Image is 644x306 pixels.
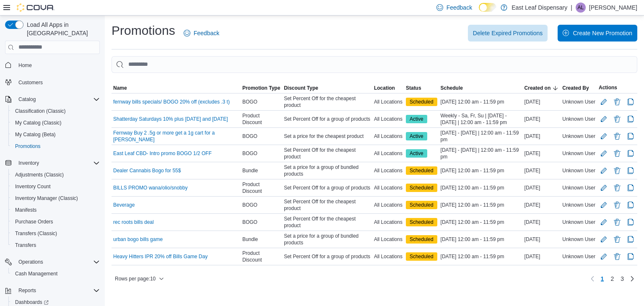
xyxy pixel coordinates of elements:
span: All Locations [374,253,402,260]
span: Inventory Manager (Classic) [15,195,78,202]
span: Scheduled [410,184,434,192]
span: [DATE] 12:00 am - 11:59 pm [441,99,504,105]
img: Cova [17,3,55,12]
span: Manifests [15,207,36,213]
span: Catalog [18,96,36,103]
button: Catalog [2,93,103,105]
a: Heavy Hitters IPR 20% off Bills Game Day [113,253,208,260]
span: Customers [15,77,100,88]
button: Delete Promotion [612,200,622,210]
span: Product Discount [242,112,280,126]
span: 2 [610,275,614,283]
span: AL [578,3,584,13]
p: | [571,3,572,13]
nav: Pagination for table: [587,272,637,285]
span: Adjustments (Classic) [12,170,100,180]
div: Set a price for a group of bundled products [282,231,372,248]
button: Transfers (Classic) [8,228,103,239]
a: Inventory Count [12,182,54,192]
button: Inventory Count [8,181,103,192]
button: Edit Promotion [599,200,609,210]
span: Unknown User [562,150,595,157]
span: Unknown User [562,99,595,105]
span: Inventory [15,158,100,168]
div: Set a price for the cheapest product [282,131,372,141]
button: Edit Promotion [599,166,609,176]
span: Dashboards [15,299,49,306]
span: Unknown User [562,202,595,208]
div: Set Percent Off for a group of products [282,183,372,193]
button: Operations [15,257,47,267]
button: Clone Promotion [626,200,636,210]
button: Delete Promotion [612,252,622,262]
span: Purchase Orders [15,218,53,225]
button: Clone Promotion [626,97,636,107]
span: Feedback [194,29,219,37]
button: Edit Promotion [599,252,609,262]
a: urban bogo bills game [113,236,163,243]
span: 1 [601,275,604,283]
span: My Catalog (Classic) [15,119,62,126]
span: Promotion Type [242,85,280,91]
div: Alex Librera [576,3,586,13]
span: 3 [621,275,624,283]
span: [DATE] 12:00 am - 11:59 pm [441,202,504,208]
button: Page 1 of 3 [597,272,608,285]
a: East Leaf CBD- Intro promo BOGO 1/2 OFF [113,150,212,157]
a: Next page [627,274,637,284]
span: Dark Mode [479,12,479,12]
span: Inventory [18,160,39,166]
a: Home [15,60,35,70]
button: Clone Promotion [626,252,636,262]
button: Edit Promotion [599,131,609,141]
a: Purchase Orders [12,217,57,227]
span: Discount Type [284,85,318,91]
button: Edit Promotion [599,234,609,244]
span: Promotions [12,141,100,151]
span: Scheduled [406,201,437,209]
span: [DATE] 12:00 am - 11:59 pm [441,184,504,191]
button: Promotion Type [241,83,282,93]
div: [DATE] [523,97,561,107]
button: Clone Promotion [626,234,636,244]
span: [DATE] - [DATE] | 12:00 am - 11:59 pm [441,130,521,143]
span: BOGO [242,133,257,140]
div: [DATE] [523,252,561,262]
span: Unknown User [562,167,595,174]
button: Delete Promotion [612,234,622,244]
div: [DATE] [523,114,561,124]
button: Edit Promotion [599,148,609,158]
button: Clone Promotion [626,183,636,193]
span: Name [113,85,127,91]
button: Delete Promotion [612,114,622,124]
button: Delete Expired Promotions [468,25,548,41]
span: All Locations [374,150,402,157]
a: fernway bills specials/ BOGO 20% off (excludes .3 t) [113,99,230,105]
button: Customers [2,76,103,88]
button: Reports [15,285,39,296]
button: Delete Promotion [612,148,622,158]
button: Clone Promotion [626,131,636,141]
span: Active [410,150,423,157]
a: Dealer Cannabis Bogo for 55$ [113,167,181,174]
button: Home [2,59,103,71]
button: Previous page [587,274,597,284]
span: Transfers [12,240,100,250]
span: Transfers (Classic) [12,228,100,239]
span: [DATE] 12:00 am - 11:59 pm [441,236,504,243]
div: [DATE] [523,234,561,244]
div: Set Percent Off for the cheapest product [282,93,372,110]
span: Rows per page : 10 [115,275,156,282]
span: Scheduled [410,167,434,174]
span: All Locations [374,167,402,174]
button: Catalog [15,94,39,104]
button: Created By [561,83,597,93]
a: Fernway Buy 2 .5g or more get a 1g cart for a [PERSON_NAME] [113,130,239,143]
a: Beverage [113,202,135,208]
span: [DATE] 12:00 am - 11:59 pm [441,253,504,260]
span: Created By [562,85,589,91]
span: Adjustments (Classic) [15,171,64,178]
ul: Pagination for table: [597,272,627,285]
span: Scheduled [406,218,437,226]
button: Operations [2,256,103,268]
